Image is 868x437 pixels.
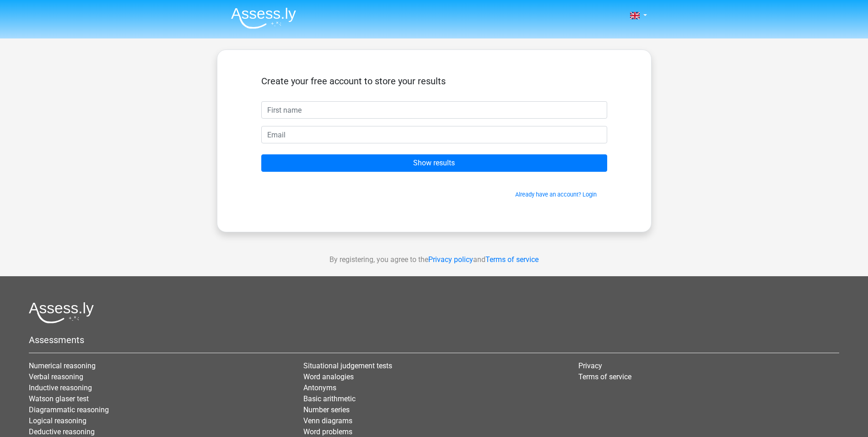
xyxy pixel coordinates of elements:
a: Terms of service [578,372,631,381]
a: Number series [303,405,350,414]
a: Word analogies [303,372,354,381]
a: Venn diagrams [303,416,352,425]
h5: Assessments [29,334,839,345]
a: Watson glaser test [29,394,89,403]
a: Privacy policy [428,255,473,264]
a: Word problems [303,427,352,436]
img: Assessly [231,7,296,29]
a: Privacy [578,361,602,370]
a: Inductive reasoning [29,383,92,392]
input: First name [261,101,607,119]
a: Already have an account? Login [515,191,597,198]
a: Terms of service [485,255,539,264]
a: Deductive reasoning [29,427,95,436]
img: Assessly logo [29,302,94,323]
a: Numerical reasoning [29,361,96,370]
a: Basic arithmetic [303,394,356,403]
a: Verbal reasoning [29,372,83,381]
a: Diagrammatic reasoning [29,405,109,414]
input: Show results [261,154,607,172]
input: Email [261,126,607,143]
a: Situational judgement tests [303,361,392,370]
a: Antonyms [303,383,336,392]
a: Logical reasoning [29,416,86,425]
h5: Create your free account to store your results [261,76,607,87]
